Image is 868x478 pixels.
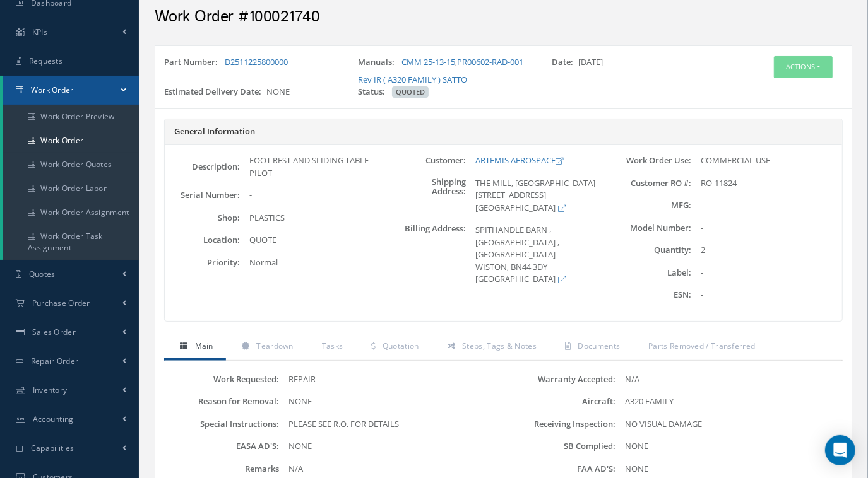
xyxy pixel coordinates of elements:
div: N/A [280,463,504,475]
div: Open Intercom Messenger [825,435,855,465]
label: Location: [165,235,240,245]
label: Quantity: [616,245,691,255]
div: NONE [280,440,504,453]
div: FOOT REST AND SLIDING TABLE - PILOT [240,154,390,179]
a: Steps, Tags & Notes [432,334,549,361]
span: Tasks [322,341,343,351]
div: NONE [155,86,348,103]
a: Quotation [355,334,431,361]
label: FAA AD'S: [504,464,616,474]
label: Work Requested: [167,375,280,384]
a: Work Order Task Assignment [3,224,139,260]
div: A320 FAMILY [615,395,840,408]
div: , [348,56,542,86]
label: Customer: [391,156,466,165]
div: N/A [615,373,840,386]
div: - [692,222,842,235]
span: Quotation [383,341,419,351]
label: Manuals: [358,56,400,69]
label: Shipping Address: [391,177,466,214]
a: D2511225800000 [225,56,288,67]
label: Reason for Removal: [167,397,280,406]
a: Work Order [3,129,139,153]
div: COMMERCIAL USE [692,154,842,167]
a: Tasks [306,334,356,361]
div: NONE [280,395,504,408]
a: Work Order Preview [3,105,139,129]
label: Part Number: [164,56,223,69]
a: Parts Removed / Transferred [633,334,768,361]
a: PR00602-RAD-001 Rev IR ( A320 FAMILY ) SATTO [358,56,523,85]
div: - [692,267,842,279]
label: Status: [358,86,390,98]
label: SB Complied: [504,441,616,451]
a: Main [164,334,226,361]
div: THE MILL, [GEOGRAPHIC_DATA] [STREET_ADDRESS] [GEOGRAPHIC_DATA] [466,177,616,214]
label: Remarks [167,464,280,474]
h2: Work Order #100021740 [155,8,852,26]
div: QUOTE [240,234,390,247]
div: 2 [692,244,842,257]
div: PLEASE SEE R.O. FOR DETAILS [280,418,504,431]
span: Repair Order [31,356,79,366]
span: - [249,189,252,201]
label: Work Order Use: [616,156,691,165]
span: Quotes [29,269,56,279]
div: PLASTICS [240,212,390,224]
div: NO VISUAL DAMAGE [615,418,840,431]
span: Documents [578,341,621,351]
span: RO-11824 [701,177,737,189]
span: Parts Removed / Transferred [648,341,755,351]
div: [DATE] [542,56,736,86]
span: Work Order [31,85,74,95]
span: Capabilities [31,443,74,453]
label: Description: [165,162,240,172]
div: REPAIR [280,373,504,386]
a: CMM 25-13-15 [401,56,455,67]
div: - [692,199,842,212]
a: ARTEMIS AEROSPACE [475,154,563,166]
span: Sales Order [32,327,76,337]
label: Aircraft: [504,397,616,406]
label: Model Number: [616,223,691,233]
span: KPIs [32,26,47,37]
div: NONE [615,440,840,453]
div: SPITHANDLE BARN , [GEOGRAPHIC_DATA] , [GEOGRAPHIC_DATA] WISTON, BN44 3DY [GEOGRAPHIC_DATA] [466,224,616,286]
label: MFG: [616,201,691,210]
label: Serial Number: [165,190,240,200]
span: Main [195,341,213,351]
span: Teardown [256,341,293,351]
span: Accounting [33,414,74,424]
label: Date: [552,56,578,69]
label: EASA AD'S: [167,441,280,451]
label: Special Instructions: [167,419,280,429]
label: Customer RO #: [616,178,691,188]
label: Estimated Delivery Date: [164,86,266,98]
a: Work Order [3,76,139,105]
h5: General Information [174,127,833,137]
a: Teardown [226,334,306,361]
div: Normal [240,257,390,269]
label: Warranty Accepted: [504,375,616,384]
div: - [692,289,842,301]
label: Priority: [165,258,240,267]
span: Purchase Order [32,298,90,308]
button: Actions [774,56,833,78]
span: Inventory [33,385,68,395]
label: Billing Address: [391,224,466,286]
a: Documents [549,334,633,361]
label: Label: [616,268,691,277]
a: Work Order Assignment [3,201,139,224]
a: Work Order Quotes [3,153,139,177]
span: Requests [29,55,62,66]
span: Steps, Tags & Notes [462,341,537,351]
span: QUOTED [392,86,429,98]
a: Work Order Labor [3,177,139,201]
label: Shop: [165,213,240,223]
label: ESN: [616,290,691,300]
label: Receiving Inspection: [504,419,616,429]
div: NONE [615,463,840,475]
